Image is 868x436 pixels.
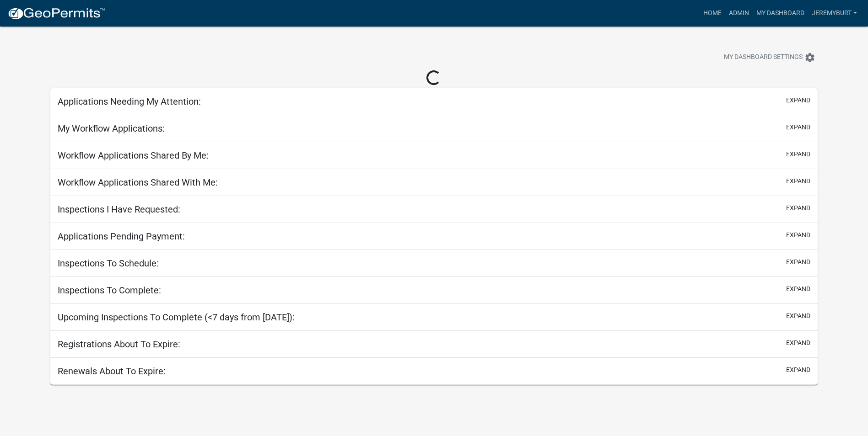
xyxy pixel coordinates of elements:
[786,257,810,267] button: expand
[753,5,808,22] a: My Dashboard
[786,230,810,240] button: expand
[58,312,295,323] h5: Upcoming Inspections To Complete (<7 days from [DATE]):
[58,258,159,269] h5: Inspections To Schedule:
[786,284,810,294] button: expand
[786,96,810,105] button: expand
[58,150,209,161] h5: Workflow Applications Shared By Me:
[58,366,166,377] h5: Renewals About To Expire:
[786,338,810,348] button: expand
[786,203,810,213] button: expand
[804,52,815,63] i: settings
[724,52,803,63] span: My Dashboard Settings
[786,149,810,159] button: expand
[717,48,823,66] button: My Dashboard Settingssettings
[58,204,180,215] h5: Inspections I Have Requested:
[786,311,810,321] button: expand
[700,5,725,22] a: Home
[725,5,753,22] a: Admin
[58,177,218,188] h5: Workflow Applications Shared With Me:
[786,365,810,375] button: expand
[786,176,810,186] button: expand
[58,231,185,242] h5: Applications Pending Payment:
[58,285,161,296] h5: Inspections To Complete:
[808,5,861,22] a: JeremyBurt
[58,96,201,107] h5: Applications Needing My Attention:
[58,123,165,134] h5: My Workflow Applications:
[58,339,180,350] h5: Registrations About To Expire:
[786,122,810,132] button: expand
